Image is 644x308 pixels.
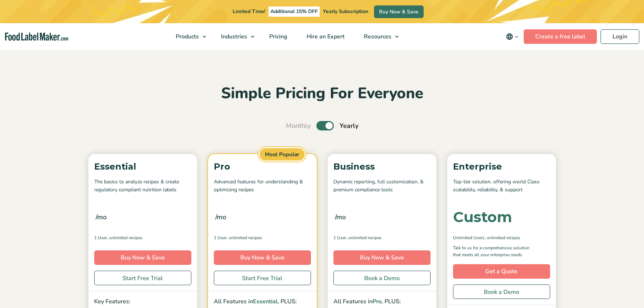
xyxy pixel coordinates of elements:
[94,234,107,241] span: 1 User
[212,23,258,50] a: Industries
[258,147,306,162] span: Most Popular
[94,160,191,174] p: Essential
[524,29,597,44] a: Create a free label
[354,23,402,50] a: Resources
[107,234,142,241] span: , Unlimited Recipes
[94,250,191,265] a: Buy Now & Save
[96,212,107,222] span: /mo
[453,160,550,174] p: Enterprise
[214,178,311,194] p: Advanced features for understanding & optimizing recipes
[94,271,191,285] a: Start Free Trial
[453,210,512,224] div: Custom
[94,297,191,307] p: Key Features:
[373,297,382,305] span: Pro
[214,297,311,307] p: All Features in , PLUS:
[286,121,311,131] span: Monthly
[453,264,550,279] a: Get a Quote
[166,23,210,50] a: Products
[453,234,485,241] span: Unlimited Users
[333,178,431,194] p: Dynamic reporting, full customization, & premium compliance tools
[453,178,550,194] p: Top-tier solution, offering world Class scalability, reliability, & support
[227,234,262,241] span: , Unlimited Recipes
[485,234,520,241] span: , Unlimited Recipes
[453,284,550,299] a: Book a Demo
[215,212,226,222] span: /mo
[260,23,295,50] a: Pricing
[453,245,536,258] p: Talk to us for a comprehensive solution that meets all your enterprise needs
[297,23,353,50] a: Hire an Expert
[333,271,431,285] a: Book a Demo
[346,234,382,241] span: , Unlimited Recipes
[323,8,368,15] span: Yearly Subscription
[333,160,431,174] p: Business
[333,250,431,265] a: Buy Now & Save
[233,8,265,15] span: Limited Time!
[174,33,200,41] span: Products
[340,121,358,131] span: Yearly
[214,160,311,174] p: Pro
[316,121,334,130] label: Toggle
[253,297,278,305] span: Essential
[333,297,431,307] p: All Features in , PLUS:
[269,7,320,17] span: Additional 15% OFF
[214,250,311,265] a: Buy Now & Save
[85,84,560,104] h2: Simple Pricing For Everyone
[267,33,288,41] span: Pricing
[94,178,191,194] p: The basics to analyze recipes & create regulatory compliant nutrition labels
[304,33,345,41] span: Hire an Expert
[362,33,392,41] span: Resources
[333,234,346,241] span: 1 User
[214,234,227,241] span: 1 User
[219,33,248,41] span: Industries
[214,271,311,285] a: Start Free Trial
[601,29,639,44] a: Login
[374,5,424,18] a: Buy Now & Save
[335,212,346,222] span: /mo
